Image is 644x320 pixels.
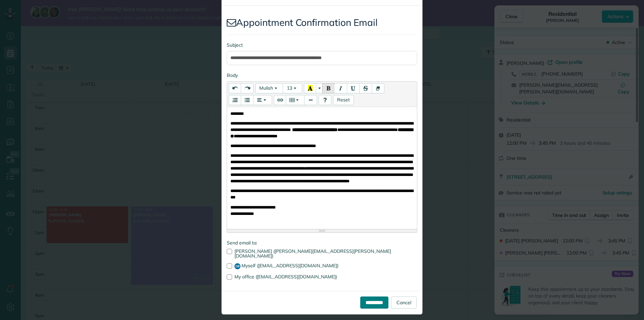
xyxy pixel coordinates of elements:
[227,249,417,258] label: [PERSON_NAME] ([PERSON_NAME][EMAIL_ADDRESS][PERSON_NAME][DOMAIN_NAME])
[259,85,273,91] span: Mulish
[241,95,254,105] button: Unordered list (CTRL+SHIFT+NUM7)
[229,95,241,105] button: Ordered list (CTRL+SHIFT+NUM8)
[227,42,417,48] label: Subject
[334,83,347,93] button: Italic (CTRL+I)
[227,263,417,269] label: Myself ([EMAIL_ADDRESS][DOMAIN_NAME])
[333,95,354,105] button: Resets template content to default
[304,83,316,93] button: Recent Color
[227,239,417,246] label: Send email to:
[253,95,272,105] button: Paragraph
[234,263,240,269] span: CB
[316,83,323,93] button: More Color
[304,95,317,105] button: Insert Horizontal Rule (CTRL+ENTER)
[241,83,254,93] button: Redo (CTRL+Y)
[255,83,283,93] button: Font Family
[227,72,417,79] label: Body
[274,95,286,105] button: Link (CTRL+K)
[227,274,417,279] label: My office ([EMAIL_ADDRESS][DOMAIN_NAME])
[287,85,292,91] span: 13
[227,229,417,232] div: Resize
[372,83,384,93] button: Remove Font Style (CTRL+\)
[347,83,360,93] button: Underline (CTRL+U)
[229,83,241,93] button: Undo (CTRL+Z)
[322,83,335,93] button: Bold (CTRL+B)
[319,95,331,105] button: Help
[283,83,302,93] button: Font Size
[286,95,305,105] button: Table
[227,17,417,28] h2: Appointment Confirmation Email
[359,83,372,93] button: Strikethrough (CTRL+SHIFT+S)
[391,296,417,309] a: Cancel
